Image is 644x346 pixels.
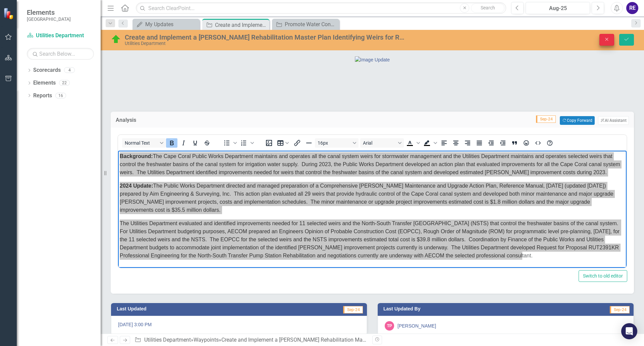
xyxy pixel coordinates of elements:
[3,8,15,19] img: ClearPoint Strategy
[215,21,268,29] div: Create and Implement a [PERSON_NAME] Rehabilitation Master Plan Identifying Weirs for Rehabilitat...
[285,20,337,29] div: Promote Water Conservation Initiatives, including Implementing New Irrigation Standards for Resid...
[318,140,351,146] span: 16px
[27,16,71,22] small: [GEOGRAPHIC_DATA]
[33,66,61,74] a: Scorecards
[355,56,390,63] img: Image Update
[397,323,436,329] div: [PERSON_NAME]
[145,20,198,29] div: My Updates
[560,116,594,125] button: Copy Forward
[471,3,504,13] button: Search
[497,138,508,148] button: Increase indent
[363,140,396,146] span: Arial
[360,138,404,148] button: Font Arial
[526,2,590,14] button: Aug-25
[474,138,485,148] button: Justify
[55,93,66,98] div: 16
[134,20,198,29] a: My Updates
[598,116,629,125] button: AI Assistant
[122,138,166,148] button: Block Normal Text
[135,336,367,344] div: » »
[544,138,555,148] button: Help
[27,8,71,16] span: Elements
[485,138,497,148] button: Decrease indent
[117,306,263,311] h3: Last Updated
[509,138,520,148] button: Blockquote
[481,5,495,10] span: Search
[315,138,359,148] button: Font size 16px
[111,316,367,335] div: [DATE] 3:00 PM
[528,4,588,12] div: Aug-25
[116,117,208,123] h3: Analysis
[421,138,438,148] div: Background color Black
[438,138,450,148] button: Align left
[275,138,291,148] button: Table
[291,138,303,148] button: Insert/edit link
[221,337,505,343] div: Create and Implement a [PERSON_NAME] Rehabilitation Master Plan Identifying Weirs for Rehabilitat...
[274,20,337,29] a: Promote Water Conservation Initiatives, including Implementing New Irrigation Standards for Resid...
[610,306,630,313] span: Sep-24
[626,2,638,14] button: RE
[136,2,506,14] input: Search ClearPoint...
[178,138,189,148] button: Italic
[111,34,121,45] img: On Schedule or Complete
[621,323,637,339] div: Open Intercom Messenger
[166,138,177,148] button: Bold
[238,138,255,148] div: Numbered list
[462,138,473,148] button: Align right
[125,34,404,41] div: Create and Implement a [PERSON_NAME] Rehabilitation Master Plan Identifying Weirs for Rehabilitat...
[385,321,394,331] div: TP
[144,337,191,343] a: Utilities Department
[194,337,219,343] a: Waypoints
[383,306,542,311] h3: Last Updated By
[343,306,363,313] span: Sep-24
[536,115,556,123] span: Sep-24
[190,138,201,148] button: Underline
[118,151,627,268] iframe: Rich Text Area
[33,92,52,100] a: Reports
[59,80,70,86] div: 22
[263,138,275,148] button: Insert image
[404,138,421,148] div: Text color Black
[125,140,158,146] span: Normal Text
[450,138,462,148] button: Align center
[33,79,56,87] a: Elements
[532,138,544,148] button: HTML Editor
[27,48,94,60] input: Search Below...
[64,67,75,73] div: 4
[303,138,315,148] button: Horizontal line
[521,138,532,148] button: Emojis
[201,138,213,148] button: Strikethrough
[221,138,238,148] div: Bullet list
[27,32,94,40] a: Utilities Department
[125,41,404,46] div: Utilities Department
[579,270,627,282] button: Switch to old editor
